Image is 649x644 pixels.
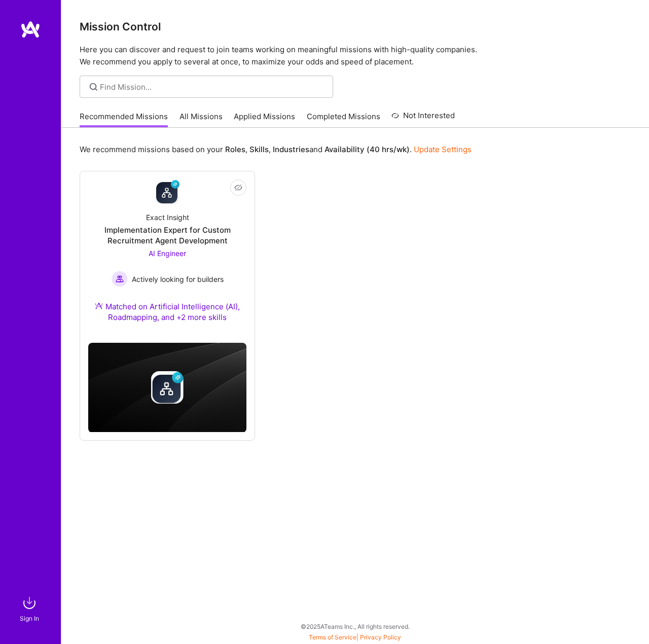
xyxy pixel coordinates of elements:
img: Ateam Purple Icon [95,302,103,310]
a: Terms of Service [309,633,356,641]
a: Applied Missions [234,111,295,128]
i: icon EyeClosed [234,184,242,192]
a: Recommended Missions [80,111,168,128]
b: Industries [273,145,309,154]
a: sign inSign In [21,593,40,624]
a: Privacy Policy [360,633,401,641]
p: We recommend missions based on your , , and . [80,144,472,155]
a: All Missions [179,111,223,128]
p: Here you can discover and request to join teams working on meaningful missions with high-quality ... [80,44,631,68]
img: logo [20,20,41,39]
b: Availability (40 hrs/wk) [324,145,410,154]
h3: Mission Control [80,20,631,33]
div: Implementation Expert for Custom Recruitment Agent Development [88,225,246,246]
input: Find Mission... [100,82,326,92]
a: Company LogoExact InsightImplementation Expert for Custom Recruitment Agent DevelopmentAI Enginee... [88,180,246,335]
b: Roles [225,145,245,154]
span: Actively looking for builders [132,274,224,284]
span: | [309,633,401,641]
div: © 2025 ATeams Inc., All rights reserved. [61,614,649,639]
a: Not Interested [391,110,455,128]
b: Skills [249,145,269,154]
a: Update Settings [414,145,472,154]
div: Exact Insight [146,212,189,223]
div: Matched on Artificial Intelligence (AI), Roadmapping, and +2 more skills [88,301,246,323]
i: icon SearchGrey [88,81,99,93]
img: Actively looking for builders [112,271,128,287]
div: Sign In [20,613,39,624]
img: Company Logo [155,180,179,204]
img: Company logo [151,371,184,404]
img: sign in [19,593,40,613]
a: Completed Missions [307,111,380,128]
img: cover [88,343,246,433]
span: AI Engineer [149,249,186,258]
